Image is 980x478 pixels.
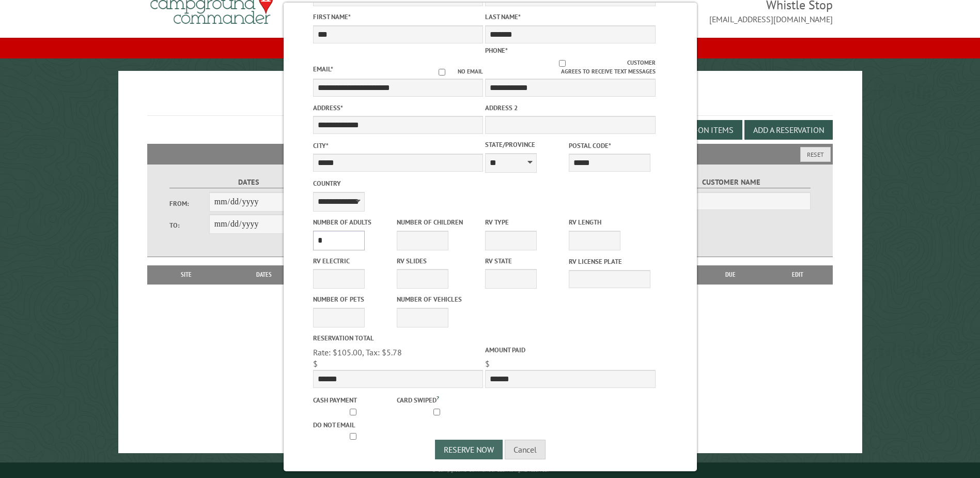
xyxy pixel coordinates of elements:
label: Postal Code [569,141,650,151]
a: ? [436,394,439,401]
label: First Name [313,12,483,22]
label: City [313,141,483,151]
button: Reserve Now [435,440,503,459]
label: RV State [485,256,567,266]
label: RV Length [569,217,650,227]
label: Dates [169,176,327,188]
th: Edit [763,265,833,284]
label: RV Electric [313,256,394,266]
label: RV Slides [396,256,478,266]
label: Last Name [485,12,655,22]
button: Edit Add-on Items [654,120,742,140]
label: Card swiped [396,394,478,405]
span: Rate: $105.00, Tax: $5.78 [313,347,401,357]
label: State/Province [485,140,567,150]
span: $ [313,358,317,369]
label: Address 2 [485,103,655,113]
label: Number of Pets [313,294,394,304]
label: Address [313,103,483,113]
label: Customer Name [652,176,810,188]
h1: Reservations [147,87,832,116]
label: Customer agrees to receive text messages [485,58,655,76]
label: Number of Children [396,217,478,227]
label: Amount paid [485,345,655,355]
label: Email [313,65,333,73]
label: Country [313,178,483,188]
label: Phone [485,46,508,55]
label: RV License Plate [569,257,650,266]
label: To: [169,220,209,230]
label: RV Type [485,217,567,227]
label: Do not email [313,420,394,430]
label: No email [426,67,483,76]
th: Due [698,265,763,284]
h2: Filters [147,144,832,163]
button: Add a Reservation [744,120,833,140]
button: Cancel [505,440,546,459]
button: Reset [800,147,831,162]
label: From: [169,199,209,208]
label: Number of Vehicles [396,294,478,304]
label: Cash payment [313,395,394,405]
small: © Campground Commander LLC. All rights reserved. [432,467,549,473]
label: Reservation Total [313,333,483,343]
span: $ [485,358,490,369]
input: Customer agrees to receive text messages [497,60,627,67]
th: Dates [220,265,308,284]
input: No email [426,69,458,76]
label: Number of Adults [313,217,394,227]
th: Site [152,265,220,284]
